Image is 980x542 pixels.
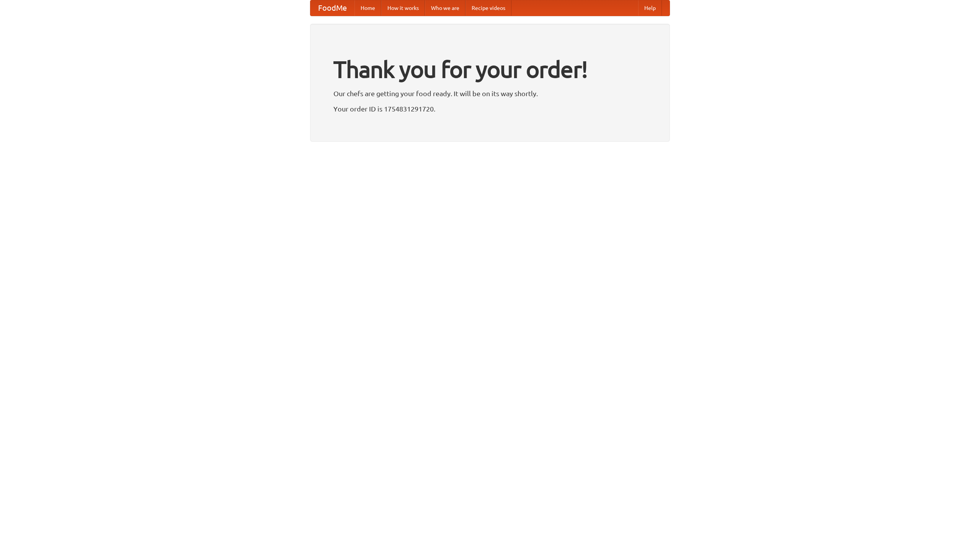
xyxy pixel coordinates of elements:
a: FoodMe [310,0,354,16]
a: Recipe videos [465,0,511,16]
a: Help [638,0,662,16]
a: How it works [381,0,425,16]
a: Who we are [425,0,465,16]
h1: Thank you for your order! [333,51,647,88]
p: Our chefs are getting your food ready. It will be on its way shortly. [333,88,647,99]
a: Home [354,0,381,16]
p: Your order ID is 1754831291720. [333,103,647,115]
